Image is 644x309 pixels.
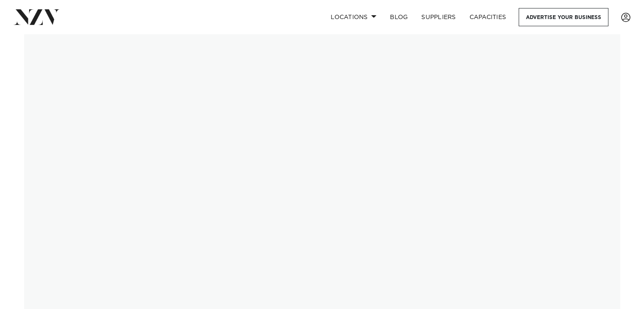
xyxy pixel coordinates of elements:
[383,8,415,26] a: BLOG
[324,8,383,26] a: Locations
[463,8,513,26] a: Capacities
[14,9,60,25] img: nzv-logo.png
[519,8,608,26] a: Advertise your business
[415,8,462,26] a: SUPPLIERS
